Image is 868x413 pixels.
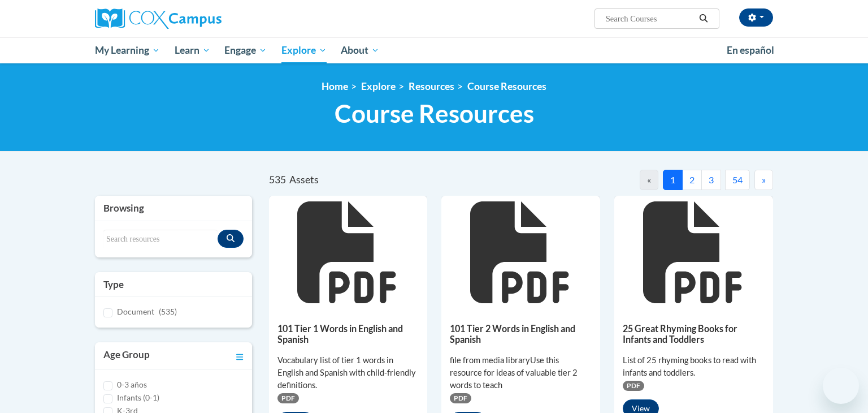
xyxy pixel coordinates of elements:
span: PDF [450,393,471,403]
span: PDF [623,381,644,391]
span: About [341,44,379,57]
button: Search [695,12,712,25]
button: 3 [701,170,721,190]
a: My Learning [88,37,167,63]
div: List of 25 rhyming books to read with infants and toddlers. [623,354,765,379]
button: 54 [725,170,750,190]
span: Course Resources [335,98,534,128]
span: Assets [289,174,319,186]
button: 2 [682,170,702,190]
div: file from media libraryUse this resource for ideas of valuable tier 2 words to teach [450,354,592,392]
input: Search Courses [605,12,695,25]
h3: Type [103,278,244,291]
span: Explore [281,44,327,57]
a: Resources [409,80,454,92]
a: Toggle collapse [236,348,244,364]
span: My Learning [95,44,160,57]
button: Next [754,170,773,190]
a: Explore [361,80,396,92]
span: Document [117,307,154,316]
h5: 101 Tier 2 Words in English and Spanish [450,323,592,345]
div: Vocabulary list of tier 1 words in English and Spanish with child-friendly definitions. [277,354,419,392]
span: » [762,174,766,185]
span: En español [727,44,774,56]
button: Search resources [218,230,244,248]
span: 535 [269,174,286,186]
a: About [334,37,387,63]
span: PDF [277,393,299,403]
a: Engage [217,37,274,63]
span: Learn [175,44,210,57]
div: Main menu [78,37,790,63]
h5: 101 Tier 1 Words in English and Spanish [277,323,419,345]
h3: Browsing [103,201,244,215]
span: Engage [224,44,267,57]
img: Cox Campus [95,8,222,29]
input: Search resources [103,230,218,249]
a: Explore [274,37,334,63]
a: Course Resources [467,80,546,92]
nav: Pagination Navigation [521,170,773,190]
iframe: Button to launch messaging window [823,368,859,404]
h3: Age Group [103,348,150,364]
label: Infants (0-1) [117,392,159,404]
button: 1 [663,170,683,190]
label: 0-3 años [117,378,147,391]
button: Account Settings [739,8,773,27]
span: (535) [159,307,177,316]
a: En español [719,38,782,62]
a: Home [322,80,348,92]
h5: 25 Great Rhyming Books for Infants and Toddlers [623,323,765,345]
a: Learn [167,37,218,63]
a: Cox Campus [95,8,310,29]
